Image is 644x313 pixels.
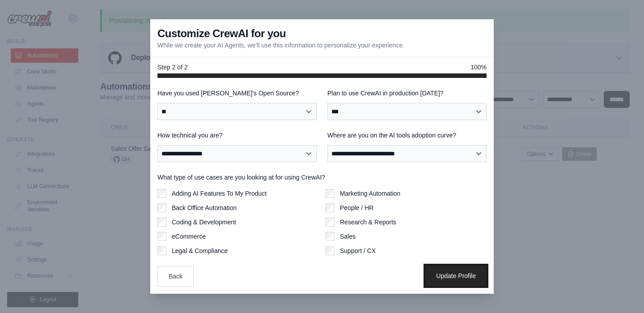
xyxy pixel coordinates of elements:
label: Plan to use CrewAI in production [DATE]? [327,89,487,98]
p: While we create your AI Agents, we'll use this information to personalize your experience. [157,41,404,50]
button: Update Profile [425,266,487,286]
label: Adding AI Features To My Product [172,189,267,198]
h3: Customize CrewAI for you [157,26,286,41]
label: Back Office Automation [172,203,237,212]
button: Back [157,266,194,287]
label: People / HR [340,203,373,212]
span: Step 2 of 2 [157,63,188,72]
label: Where are you on the AI tools adoption curve? [327,131,487,140]
label: eCommerce [172,232,206,241]
label: Marketing Automation [340,189,400,198]
label: Research & Reports [340,218,396,227]
span: 100% [470,63,487,72]
label: Coding & Development [172,218,236,227]
label: What type of use cases are you looking at for using CrewAI? [157,173,487,182]
label: Support / CX [340,246,376,255]
label: Have you used [PERSON_NAME]'s Open Source? [157,89,317,98]
label: How technical you are? [157,131,317,140]
label: Sales [340,232,356,241]
label: Legal & Compliance [172,246,228,255]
